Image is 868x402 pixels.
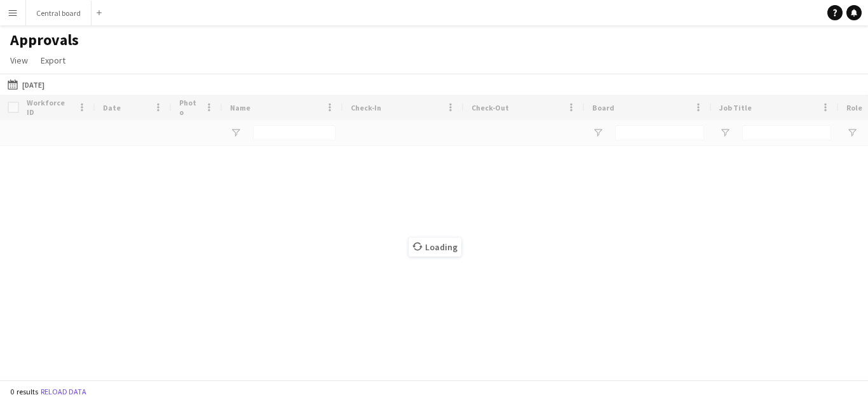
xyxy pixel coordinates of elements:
[5,77,47,92] button: [DATE]
[5,52,33,69] a: View
[10,55,28,66] span: View
[41,55,65,66] span: Export
[36,52,71,69] a: Export
[26,1,92,25] button: Central board
[409,238,461,257] span: Loading
[38,385,89,399] button: Reload data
